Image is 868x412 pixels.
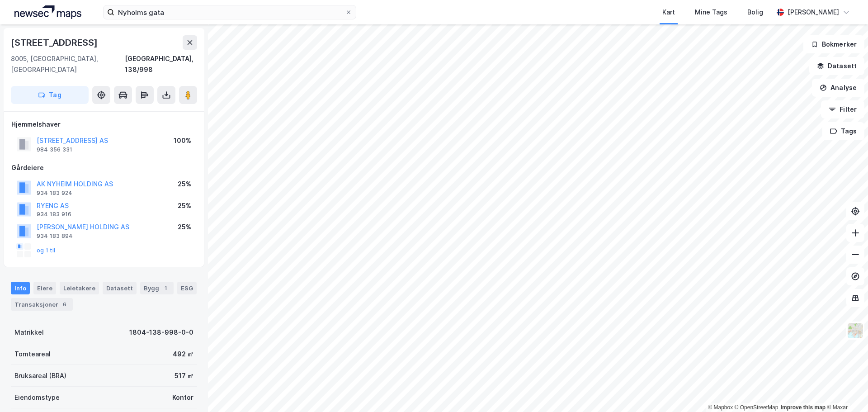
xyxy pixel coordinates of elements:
img: logo.a4113a55bc3d86da70a041830d287a7e.svg [14,5,81,19]
div: 100% [174,135,191,146]
div: 934 183 916 [37,211,71,218]
div: Eiere [33,282,56,294]
div: ESG [177,282,197,294]
div: [GEOGRAPHIC_DATA], 138/998 [125,53,197,75]
div: 25% [178,200,191,211]
div: 517 ㎡ [175,370,193,381]
input: Søk på adresse, matrikkel, gårdeiere, leietakere eller personer [114,5,345,19]
img: Z [847,322,864,339]
div: 1 [161,284,170,293]
div: Kontor [172,392,193,403]
button: Filter [821,100,864,118]
div: Tomteareal [14,349,51,360]
div: 934 183 924 [37,189,72,197]
div: Mine Tags [695,7,727,18]
div: Bruksareal (BRA) [14,370,66,381]
div: Matrikkel [14,327,44,338]
div: 492 ㎡ [173,349,193,360]
div: 934 183 894 [37,232,73,240]
button: Tag [11,86,89,104]
div: 25% [178,179,191,189]
a: Improve this map [781,404,826,411]
div: Transaksjoner [11,298,73,311]
button: Analyse [812,79,864,97]
div: Bolig [747,7,763,18]
div: Hjemmelshaver [11,119,197,130]
button: Bokmerker [803,35,864,53]
div: 1804-138-998-0-0 [129,327,193,338]
div: Leietakere [60,282,99,294]
div: Kart [662,7,675,18]
div: Datasett [103,282,137,294]
button: Tags [822,122,864,140]
div: 6 [60,300,69,309]
div: [PERSON_NAME] [788,7,839,18]
button: Datasett [809,57,864,75]
div: 8005, [GEOGRAPHIC_DATA], [GEOGRAPHIC_DATA] [11,53,125,75]
div: [STREET_ADDRESS] [11,35,99,50]
div: Info [11,282,30,294]
div: Gårdeiere [11,162,197,173]
a: Mapbox [708,404,733,411]
div: Bygg [140,282,174,294]
div: 984 356 331 [37,146,72,153]
div: Kontrollprogram for chat [823,369,868,412]
div: Eiendomstype [14,392,60,403]
iframe: Chat Widget [823,369,868,412]
a: OpenStreetMap [735,404,778,411]
div: 25% [178,222,191,232]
